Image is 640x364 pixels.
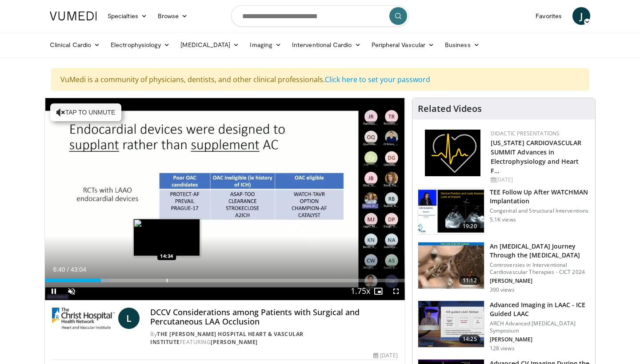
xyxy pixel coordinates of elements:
a: Business [440,36,485,54]
div: [DATE] [373,352,397,360]
button: Pause [45,282,63,300]
a: J [572,7,590,25]
a: [PERSON_NAME] [211,338,258,346]
span: 11:12 [459,276,480,285]
button: Tap to unmute [50,103,121,121]
button: Playback Rate [352,282,369,300]
video-js: Video Player [45,98,405,301]
a: [MEDICAL_DATA] [175,36,244,54]
a: [US_STATE] CARDIOVASCULAR SUMMIT Advances in Electrophysiology and Heart F… [491,138,582,175]
div: [DATE] [491,176,588,184]
p: [PERSON_NAME] [490,336,590,343]
h3: Advanced Imaging in LAAC - ICE Guided LAAC [490,301,590,318]
div: By FEATURING [150,330,397,346]
div: Progress Bar [45,279,405,282]
h3: TEE Follow Up After WATCHMAN Implantation [490,188,590,206]
span: 6:40 [53,266,65,273]
h4: DCCV Considerations among Patients with Surgical and Percutaneous LAA Occlusion [150,308,397,327]
p: [PERSON_NAME] [490,277,590,285]
div: Didactic Presentations [491,130,588,138]
p: ARCH Advanced [MEDICAL_DATA] Symposium [490,320,590,334]
p: 128 views [490,345,515,352]
button: Enable picture-in-picture mode [369,282,387,300]
a: Specialties [102,7,152,25]
img: 1860aa7a-ba06-47e3-81a4-3dc728c2b4cf.png.150x105_q85_autocrop_double_scale_upscale_version-0.2.png [425,130,480,176]
a: The [PERSON_NAME] Hospital Heart & Vascular Institute [150,330,304,346]
a: Imaging [244,36,287,54]
span: 14:25 [459,335,480,344]
a: Peripheral Vascular [366,36,440,54]
a: Clinical Cardio [44,36,105,54]
div: VuMedi is a community of physicians, dentists, and other clinical professionals. [51,68,589,91]
a: Click here to set your password [325,75,430,84]
a: 11:12 An [MEDICAL_DATA] Journey Through the [MEDICAL_DATA] Controversies in Interventional Cardio... [418,242,590,293]
h3: An [MEDICAL_DATA] Journey Through the [MEDICAL_DATA] [490,242,590,260]
img: 95b27ae5-0048-45c0-a1ce-a02df476f867.150x105_q85_crop-smart_upscale.jpg [418,301,484,347]
span: 19:20 [459,222,480,231]
button: Unmute [63,282,80,300]
span: 43:04 [71,266,86,273]
a: Favorites [530,7,567,25]
p: Controversies in Interventional Cardiovascular Therapies - CICT 2024 [490,261,590,276]
p: 390 views [490,286,515,293]
p: 5.1K views [490,216,516,223]
a: Browse [152,7,193,25]
span: / [67,266,69,273]
a: Electrophysiology [105,36,175,54]
p: Congenital and Structural Interventions [490,207,590,214]
img: b3f219ed-ac47-435c-9f84-b2c0959a2908.150x105_q85_crop-smart_upscale.jpg [418,242,484,289]
a: L [118,308,140,329]
img: The Christ Hospital Heart & Vascular Institute [52,308,115,329]
button: Fullscreen [387,282,405,300]
img: image.jpeg [133,219,200,256]
img: VuMedi Logo [50,12,97,20]
a: 14:25 Advanced Imaging in LAAC - ICE Guided LAAC ARCH Advanced [MEDICAL_DATA] Symposium [PERSON_N... [418,301,590,352]
a: 19:20 TEE Follow Up After WATCHMAN Implantation Congenital and Structural Interventions 5.1K views [418,188,590,235]
a: Interventional Cardio [287,36,366,54]
img: 23560dd8-3bb0-4032-bde5-13c1645a554f.150x105_q85_crop-smart_upscale.jpg [418,188,484,234]
h4: Related Videos [418,103,482,114]
input: Search topics, interventions [231,5,409,27]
